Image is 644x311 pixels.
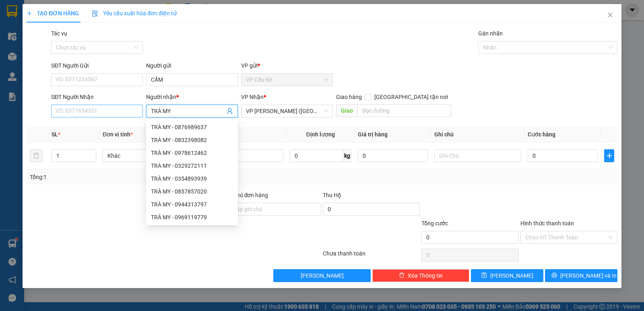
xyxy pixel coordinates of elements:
div: TRÀ MY - 0978612462 [146,146,238,159]
div: TRÀ MY - 0978612462 [151,148,233,157]
p: NHẬN: [3,27,118,42]
input: Ghi Chú [434,149,521,162]
div: Người nhận [146,93,238,101]
span: Tổng cước [421,220,448,227]
input: Ghi chú đơn hàng [224,203,321,216]
span: Đơn vị tính [103,131,133,138]
input: Dọc đường [357,104,452,117]
span: plus [605,152,614,159]
span: Khác [107,150,185,162]
input: 0 [358,149,428,162]
div: TRÀ MY - 0329272111 [146,159,238,172]
span: Giao hàng [336,94,362,100]
span: [PERSON_NAME] [301,271,344,280]
div: TRÀ MY - 0876989637 [151,123,233,132]
div: Người gửi [146,61,238,70]
div: TRÀ MY - 0944313797 [151,200,233,209]
div: TRÀ MY - 0329272111 [151,161,233,170]
button: save[PERSON_NAME] [471,269,543,282]
label: Ghi chú đơn hàng [224,192,268,198]
button: Close [599,4,621,27]
span: Yêu cầu xuất hóa đơn điện tử [92,10,177,16]
label: Tác vụ [51,30,67,37]
img: icon [92,10,98,17]
span: TẠO ĐƠN HÀNG [27,10,79,16]
span: Thu Hộ [323,192,341,198]
div: SĐT Người Gửi [51,61,143,70]
span: [PERSON_NAME] và In [560,271,617,280]
span: printer [551,272,557,279]
span: 0908006804 - [3,43,53,51]
span: GIAO: [3,52,19,60]
button: [PERSON_NAME] [273,269,370,282]
div: TRÀ MY - 0857857020 [151,187,233,196]
div: TRÀ MY - 0354893939 [151,174,233,183]
div: TRÀ MY - 0969119779 [151,213,233,222]
span: Giao [336,104,357,117]
div: SĐT Người Nhận [51,93,143,101]
span: TRÍ [43,43,53,51]
span: VP [PERSON_NAME] ([GEOGRAPHIC_DATA]) [3,27,81,42]
span: VP Trần Phú (Hàng) [246,105,328,117]
th: Ghi chú [431,127,524,142]
div: TRÀ MY - 0832398082 [151,136,233,144]
div: TRÀ MY - 0944313797 [146,198,238,211]
div: TRÀ MY - 0857857020 [146,185,238,198]
span: VP Cầu Kè - [17,16,79,23]
label: Gán nhãn [478,30,503,37]
span: PHƯƠNG [50,16,79,23]
span: [PERSON_NAME] [490,271,533,280]
strong: BIÊN NHẬN GỬI HÀNG [27,4,93,12]
span: user-add [227,108,233,114]
span: [GEOGRAPHIC_DATA] tận nơi [371,93,451,101]
span: Xóa Thông tin [408,271,443,280]
button: printer[PERSON_NAME] và In [545,269,617,282]
span: save [481,272,487,279]
button: plus [604,149,614,162]
div: TRÀ MY - 0832398082 [146,134,238,146]
span: Cước hàng [528,131,555,138]
div: TRÀ MY - 0876989637 [146,121,238,134]
input: VD: Bàn, Ghế [196,149,283,162]
div: Chưa thanh toán [322,249,421,263]
span: VP Cầu Kè [246,74,328,86]
div: TRÀ MY - 0354893939 [146,172,238,185]
span: close [607,12,613,18]
span: Định lượng [306,131,335,138]
span: plus [27,10,32,16]
span: Giá trị hàng [358,131,388,138]
span: SL [52,131,58,138]
span: VP Nhận [241,94,264,100]
button: delete [30,149,43,162]
span: delete [399,272,405,279]
div: Tổng: 1 [30,173,249,181]
p: GỬI: [3,16,118,23]
label: Hình thức thanh toán [520,220,574,227]
button: deleteXóa Thông tin [372,269,469,282]
div: VP gửi [241,61,333,70]
div: TRÀ MY - 0969119779 [146,211,238,224]
span: kg [343,149,351,162]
